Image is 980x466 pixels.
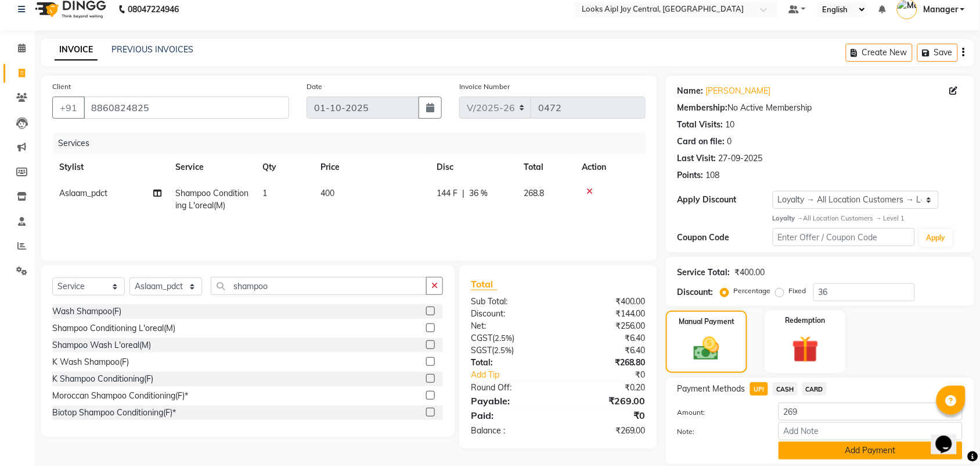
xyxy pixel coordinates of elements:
[52,305,121,318] div: Wash Shampoo(F)
[773,214,963,223] div: All Location Customers → Level 1
[52,373,153,385] div: K Shampoo Conditioning(F)
[53,133,654,154] div: Services
[52,97,85,119] button: +91
[786,315,826,326] label: Redemption
[111,44,193,55] a: PREVIOUS INVOICES
[517,154,575,180] th: Total
[773,228,915,246] input: Enter Offer / Coupon Code
[558,320,654,332] div: ₹256.00
[471,345,492,355] span: SGST
[678,266,730,279] div: Service Total:
[920,229,953,247] button: Apply
[52,390,188,402] div: Moroccan Shampoo Conditioning(F)*
[558,308,654,320] div: ₹144.00
[462,425,559,437] div: Balance :
[678,232,773,244] div: Coupon Code
[750,382,768,396] span: UPI
[678,136,725,148] div: Card on file:
[678,383,745,395] span: Payment Methods
[846,44,913,62] button: Create New
[459,81,510,92] label: Invoice Number
[175,188,248,211] span: Shampoo Conditioning L'oreal(M)
[52,356,129,368] div: K Wash Shampoo(F)
[726,119,735,131] div: 10
[307,81,322,92] label: Date
[923,3,958,16] span: Manager
[678,286,714,298] div: Discount:
[430,154,517,180] th: Disc
[462,394,559,408] div: Payable:
[55,40,98,61] a: INVOICE
[678,102,963,114] div: No Active Membership
[52,81,71,92] label: Client
[706,169,720,182] div: 108
[558,382,654,394] div: ₹0.20
[558,344,654,357] div: ₹6.40
[686,334,727,364] img: _cash.svg
[524,188,544,198] span: 268.8
[52,339,151,351] div: Shampoo Wash L'oreal(M)
[678,194,773,206] div: Apply Discount
[52,154,168,180] th: Stylist
[462,332,559,344] div: ( )
[735,266,765,279] div: ₹400.00
[784,333,827,366] img: _gift.svg
[437,187,457,200] span: 144 F
[678,85,704,97] div: Name:
[669,426,770,437] label: Note:
[789,286,806,296] label: Fixed
[462,382,559,394] div: Round Off:
[168,154,255,180] th: Service
[255,154,314,180] th: Qty
[320,188,334,198] span: 400
[52,407,176,419] div: Biotop Shampoo Conditioning(F)*
[558,332,654,344] div: ₹6.40
[462,408,559,422] div: Paid:
[678,169,704,182] div: Points:
[471,278,498,290] span: Total
[734,286,771,296] label: Percentage
[59,188,107,198] span: Aslaam_pdct
[558,357,654,369] div: ₹268.80
[462,320,559,332] div: Net:
[678,102,728,114] div: Membership:
[558,394,654,408] div: ₹269.00
[462,344,559,357] div: ( )
[84,97,289,119] input: Search by Name/Mobile/Email/Code
[779,442,963,460] button: Add Payment
[558,296,654,308] div: ₹400.00
[679,316,734,327] label: Manual Payment
[773,382,798,396] span: CASH
[558,425,654,437] div: ₹269.00
[917,44,958,62] button: Save
[314,154,430,180] th: Price
[52,322,175,335] div: Shampoo Conditioning L'oreal(M)
[773,214,804,222] strong: Loyalty →
[211,277,427,295] input: Search or Scan
[558,408,654,422] div: ₹0
[779,422,963,440] input: Add Note
[471,333,492,343] span: CGST
[262,188,267,198] span: 1
[669,407,770,418] label: Amount:
[706,85,771,97] a: [PERSON_NAME]
[462,357,559,369] div: Total:
[494,346,511,355] span: 2.5%
[462,187,464,200] span: |
[574,369,654,381] div: ₹0
[462,296,559,308] div: Sub Total:
[462,308,559,320] div: Discount:
[719,152,763,165] div: 27-09-2025
[727,136,732,148] div: 0
[575,154,646,180] th: Action
[779,403,963,421] input: Amount
[802,382,827,396] span: CARD
[462,369,574,381] a: Add Tip
[931,419,968,454] iframe: chat widget
[678,119,723,131] div: Total Visits:
[678,152,716,165] div: Last Visit:
[469,187,488,200] span: 36 %
[495,333,512,343] span: 2.5%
